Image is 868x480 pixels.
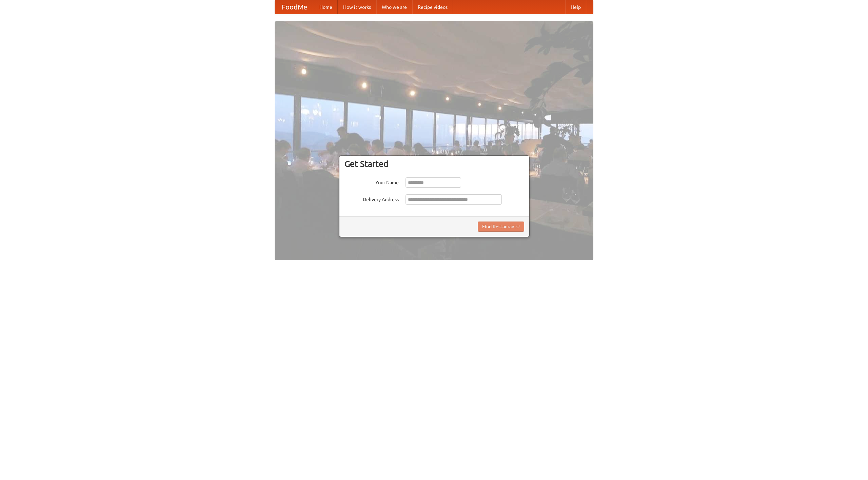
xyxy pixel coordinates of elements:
a: How it works [338,0,376,14]
a: Recipe videos [412,0,453,14]
a: FoodMe [275,0,314,14]
a: Help [565,0,586,14]
a: Who we are [376,0,412,14]
button: Find Restaurants! [478,222,524,232]
label: Delivery Address [344,194,399,203]
h3: Get Started [344,159,524,169]
a: Home [314,0,338,14]
label: Your Name [344,177,399,186]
